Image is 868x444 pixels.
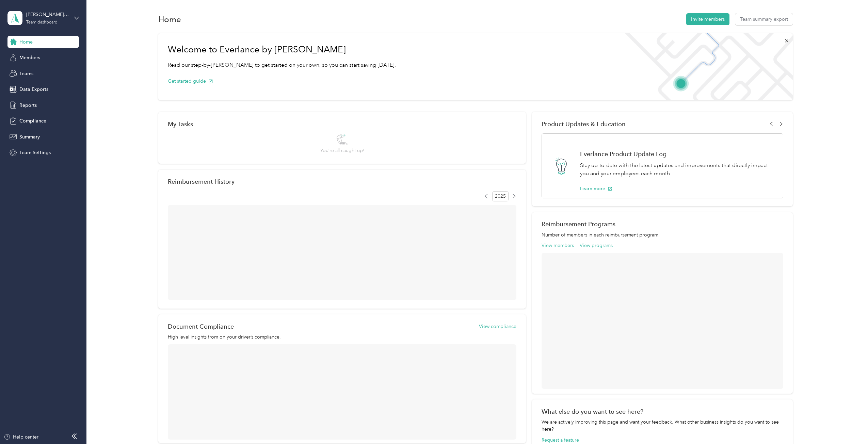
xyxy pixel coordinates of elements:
div: We are actively improving this page and want your feedback. What other business insights do you w... [542,418,783,433]
span: Home [19,38,33,46]
p: Stay up-to-date with the latest updates and improvements that directly impact you and your employ... [580,161,776,178]
h1: Home [158,16,181,23]
span: You’re all caught up! [320,147,364,154]
span: Teams [19,70,33,77]
p: Read our step-by-[PERSON_NAME] to get started on your own, so you can start saving [DATE]. [168,61,396,69]
span: Team Settings [19,149,51,156]
span: Summary [19,133,40,141]
p: High level insights from on your driver’s compliance. [168,333,516,341]
div: Team dashboard [26,20,58,24]
span: Product Updates & Education [542,120,626,128]
div: My Tasks [168,120,516,128]
button: Team summary export [735,13,793,25]
h2: Reimbursement Programs [542,220,783,228]
span: Reports [19,102,37,109]
img: Welcome to everlance [618,33,793,100]
button: View programs [580,242,613,249]
button: Learn more [580,185,612,192]
iframe: Everlance-gr Chat Button Frame [830,406,868,444]
h1: Welcome to Everlance by [PERSON_NAME] [168,44,396,55]
h1: Everlance Product Update Log [580,150,776,158]
h2: Document Compliance [168,323,234,330]
span: Compliance [19,117,46,125]
span: 2025 [492,191,509,201]
button: Help center [4,433,38,441]
button: View members [542,242,574,249]
span: Data Exports [19,86,48,93]
button: Invite members [686,13,729,25]
div: [PERSON_NAME][DOMAIN_NAME][EMAIL_ADDRESS][PERSON_NAME][DOMAIN_NAME] [26,11,69,18]
button: Get started guide [168,78,213,85]
button: View compliance [479,323,516,330]
span: Members [19,54,40,61]
button: Request a feature [542,437,579,444]
p: Number of members in each reimbursement program. [542,231,783,239]
h2: Reimbursement History [168,178,235,185]
div: What else do you want to see here? [542,408,783,415]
